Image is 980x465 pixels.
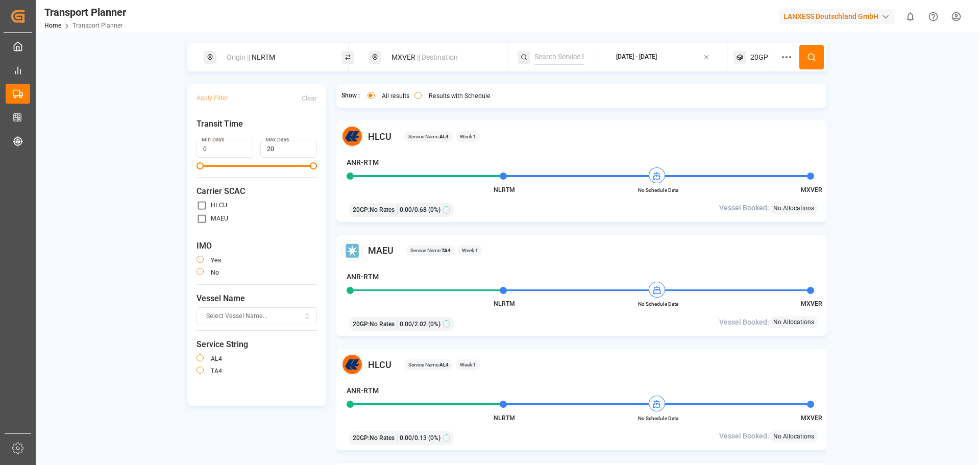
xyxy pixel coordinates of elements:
h4: ANR-RTM [347,157,379,168]
span: Vessel Booked: [719,431,769,442]
span: NLRTM [494,186,515,193]
label: All results [382,93,409,99]
b: 1 [473,134,476,139]
span: NLRTM [494,300,515,307]
b: 1 [473,362,476,368]
span: Vessel Booked: [719,317,769,328]
div: NLRTM [220,48,331,67]
span: IMO [197,240,317,252]
span: Minimum [197,162,204,169]
h4: ANR-RTM [347,385,379,396]
span: Transit Time [197,118,317,130]
span: 0.00 / 0.68 [400,205,427,214]
label: Results with Schedule [429,93,491,99]
span: (0%) [428,205,440,214]
span: HLCU [368,130,391,143]
div: MXVER [385,48,496,67]
label: no [211,270,219,276]
span: 0.00 / 2.02 [400,320,427,329]
span: Service String [197,338,317,351]
label: yes [211,257,221,263]
span: 20GP : [353,205,370,214]
span: No Allocations [773,432,814,441]
span: Vessel Name [197,292,317,305]
span: 0.00 / 0.13 [400,433,427,443]
div: LANXESS Deutschland GmbH [779,9,895,24]
span: Vessel Booked: [719,203,769,213]
span: 20GP : [353,320,370,329]
span: No Schedule Data [630,300,686,308]
span: Service Name: [410,247,451,254]
a: Home [44,22,61,29]
span: || Destination [417,53,458,61]
span: Maximum [310,162,317,169]
span: MXVER [801,300,822,307]
span: Week: [462,247,478,254]
span: MAEU [368,243,394,257]
span: (0%) [428,433,440,443]
span: No Allocations [773,317,814,327]
label: TA4 [211,368,222,374]
span: MXVER [801,186,822,193]
span: (0%) [428,320,440,329]
img: Carrier [341,240,363,261]
label: HLCU [211,202,227,208]
span: No Rates [370,320,395,329]
button: LANXESS Deutschland GmbH [779,7,899,26]
span: Week: [460,361,476,369]
span: 20GP [750,52,768,63]
img: Carrier [341,126,363,147]
label: Max Days [265,136,289,143]
div: Transport Planner [44,5,126,20]
b: AL4 [439,134,449,139]
span: No Rates [370,205,395,214]
button: [DATE] - [DATE] [605,47,721,67]
div: Clear [302,94,317,103]
img: Carrier [341,354,363,375]
span: HLCU [368,358,391,372]
button: show 0 new notifications [899,5,922,28]
b: TA4 [442,248,451,253]
div: [DATE] - [DATE] [616,53,657,62]
span: Week: [460,133,476,140]
b: AL4 [439,362,449,368]
span: No Rates [370,433,395,443]
label: MAEU [211,215,228,222]
span: Select Vessel Name... [206,312,267,321]
span: Show : [341,91,360,101]
span: No Allocations [773,204,814,213]
span: No Schedule Data [630,414,686,422]
b: 1 [475,248,478,253]
span: Service Name: [408,133,449,140]
span: NLRTM [494,414,515,422]
span: Service Name: [408,361,449,369]
span: Origin || [227,53,250,61]
span: Carrier SCAC [197,185,317,198]
span: No Schedule Data [630,186,686,194]
label: AL4 [211,356,222,362]
h4: ANR-RTM [347,272,379,282]
span: 20GP : [353,433,370,443]
span: MXVER [801,414,822,422]
label: Min Days [202,136,224,143]
button: Clear [302,89,317,107]
input: Search Service String [534,50,584,65]
button: Help Center [922,5,945,28]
